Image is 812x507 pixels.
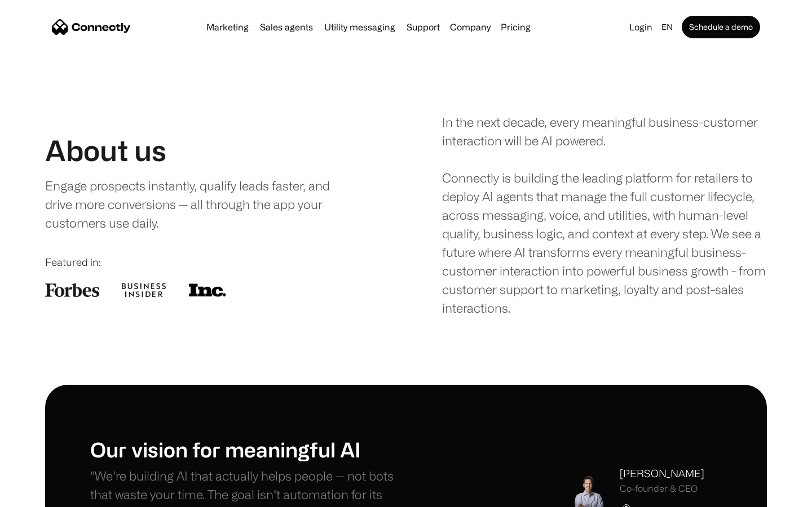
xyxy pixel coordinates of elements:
a: Utility messaging [320,23,400,32]
a: Schedule a demo [682,16,760,38]
div: In the next decade, every meaningful business-customer interaction will be AI powered. Connectly ... [442,113,767,317]
div: Featured in: [45,255,370,270]
a: Support [402,23,444,32]
a: Sales agents [255,23,317,32]
div: Engage prospects instantly, qualify leads faster, and drive more conversions — all through the ap... [45,176,354,232]
div: en [661,19,673,35]
div: [PERSON_NAME] [620,466,704,481]
a: Login [625,19,657,35]
a: Marketing [202,23,253,32]
aside: Language selected: English [11,486,68,503]
div: Co-founder & CEO [620,483,704,494]
div: Company [450,19,491,35]
h1: About us [45,134,166,167]
ul: Language list [23,487,68,503]
a: Pricing [496,23,535,32]
h1: Our vision for meaningful AI [90,437,406,461]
